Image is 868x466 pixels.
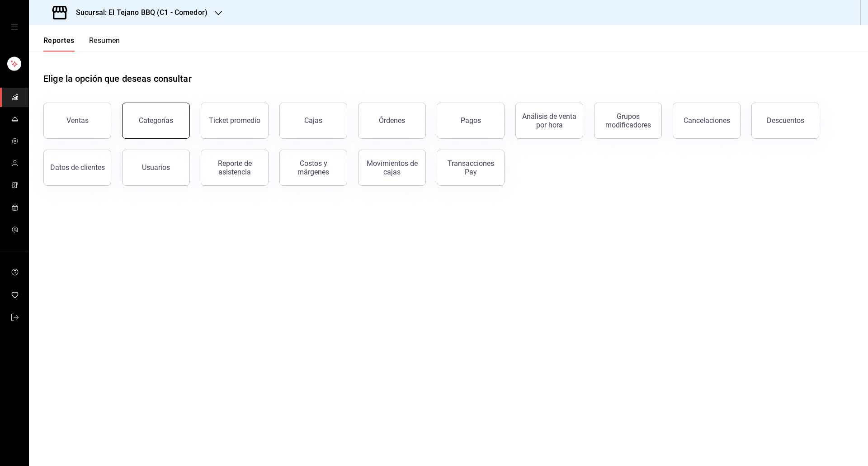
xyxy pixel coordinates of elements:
button: Categorías [122,103,190,139]
button: Reportes [43,36,75,52]
button: Datos de clientes [43,150,111,186]
button: Ticket promedio [201,103,269,139]
div: Costos y márgenes [285,159,341,176]
div: Cancelaciones [684,116,730,125]
button: Resumen [89,36,120,52]
h3: Sucursal: El Tejano BBQ (C1 - Comedor) [69,7,208,18]
div: Usuarios [142,163,170,172]
button: Reporte de asistencia [201,150,269,186]
button: Costos y márgenes [279,150,347,186]
button: Cancelaciones [673,103,741,139]
div: Órdenes [379,116,405,125]
div: Cajas [304,116,322,125]
button: Transacciones Pay [437,150,505,186]
button: Descuentos [751,103,819,139]
div: Grupos modificadores [600,112,656,129]
div: Ticket promedio [209,116,260,125]
button: Cajas [279,103,347,139]
button: Ventas [43,103,111,139]
div: Reporte de asistencia [207,159,263,176]
button: Pagos [437,103,505,139]
div: Ventas [66,116,89,125]
div: Transacciones Pay [443,159,499,176]
div: navigation tabs [43,36,120,52]
div: Categorías [139,116,173,125]
button: open drawer [11,24,18,31]
h1: Elige la opción que deseas consultar [43,72,192,85]
div: Pagos [461,116,481,125]
button: Análisis de venta por hora [515,103,583,139]
button: Usuarios [122,150,190,186]
div: Datos de clientes [50,163,105,172]
button: Órdenes [358,103,426,139]
div: Descuentos [767,116,804,125]
div: Análisis de venta por hora [521,112,577,129]
button: Movimientos de cajas [358,150,426,186]
button: Grupos modificadores [594,103,662,139]
div: Movimientos de cajas [364,159,420,176]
